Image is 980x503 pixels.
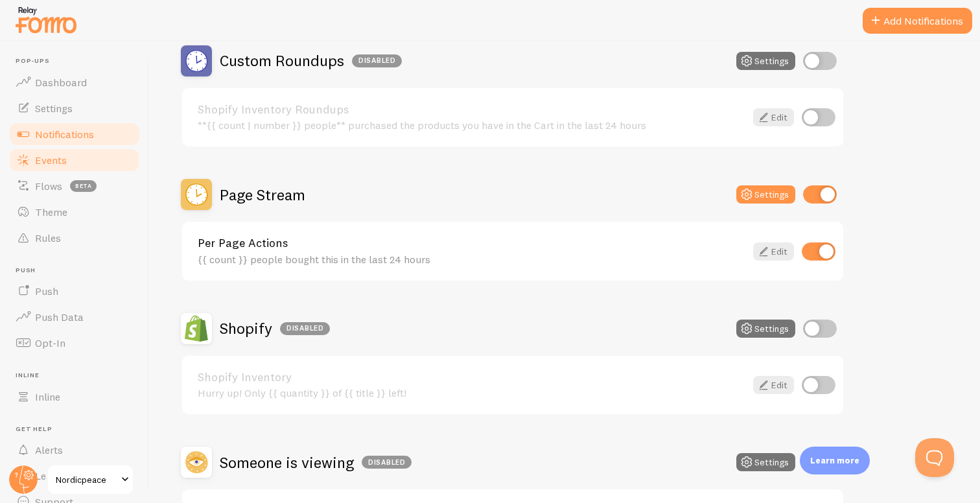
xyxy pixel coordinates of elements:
[8,199,141,225] a: Theme
[35,154,67,167] span: Events
[8,278,141,304] a: Push
[736,185,795,204] button: Settings
[352,54,402,67] div: Disabled
[8,463,141,489] a: Learn
[181,313,212,344] img: Shopify
[181,45,212,76] img: Custom Roundups
[800,447,870,474] div: Learn more
[736,52,795,70] button: Settings
[915,438,954,477] iframe: Help Scout Beacon - Open
[181,447,212,478] img: Someone is viewing
[362,456,412,469] div: Disabled
[220,185,305,205] h2: Page Stream
[16,371,141,380] span: Inline
[70,180,97,192] span: beta
[8,330,141,356] a: Opt-In
[35,205,67,218] span: Theme
[35,336,65,349] span: Opt-In
[8,437,141,463] a: Alerts
[8,95,141,121] a: Settings
[280,322,330,335] div: Disabled
[220,452,412,473] h2: Someone is viewing
[35,443,63,456] span: Alerts
[8,225,141,251] a: Rules
[35,102,73,115] span: Settings
[14,3,78,36] img: fomo-relay-logo-orange.svg
[198,371,745,383] a: Shopify Inventory
[35,310,84,323] span: Push Data
[35,390,60,403] span: Inline
[35,231,61,244] span: Rules
[810,454,859,467] p: Learn more
[16,425,141,434] span: Get Help
[35,180,62,193] span: Flows
[220,51,402,71] h2: Custom Roundups
[198,253,745,265] div: {{ count }} people bought this in the last 24 hours
[198,237,745,249] a: Per Page Actions
[8,69,141,95] a: Dashboard
[8,384,141,410] a: Inline
[753,376,794,394] a: Edit
[736,320,795,338] button: Settings
[16,57,141,65] span: Pop-ups
[736,453,795,471] button: Settings
[35,76,87,89] span: Dashboard
[8,304,141,330] a: Push Data
[198,387,745,399] div: Hurry up! Only {{ quantity }} of {{ title }} left!
[35,285,58,298] span: Push
[56,472,117,487] span: Nordicpeace
[198,119,745,131] div: **{{ count | number }} people** purchased the products you have in the Cart in the last 24 hours
[753,108,794,126] a: Edit
[8,173,141,199] a: Flows beta
[8,147,141,173] a: Events
[35,128,94,141] span: Notifications
[16,266,141,275] span: Push
[753,242,794,261] a: Edit
[181,179,212,210] img: Page Stream
[8,121,141,147] a: Notifications
[47,464,134,495] a: Nordicpeace
[220,318,330,338] h2: Shopify
[198,104,745,115] a: Shopify Inventory Roundups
